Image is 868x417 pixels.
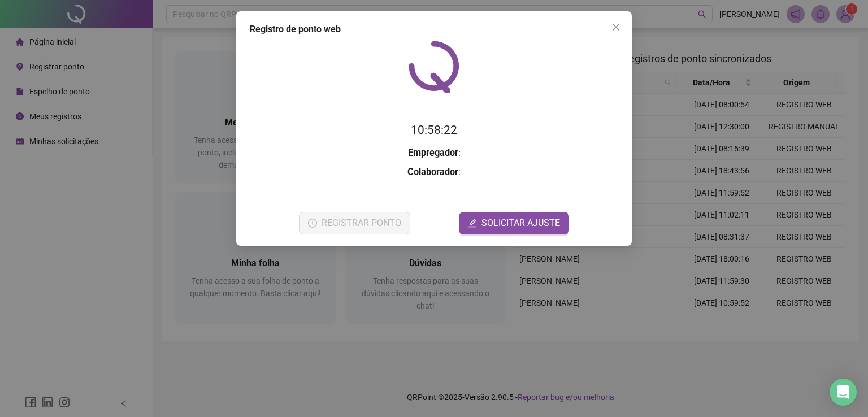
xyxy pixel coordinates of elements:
h3: : [250,165,618,180]
strong: Empregador [408,147,458,158]
img: QRPoint [409,41,459,93]
time: 10:58:22 [411,123,457,137]
button: editSOLICITAR AJUSTE [459,212,569,234]
span: SOLICITAR AJUSTE [481,216,560,230]
div: Registro de ponto web [250,23,618,36]
h3: : [250,146,618,160]
span: edit [468,219,477,228]
span: close [611,23,620,32]
button: Close [607,18,625,36]
div: Open Intercom Messenger [830,379,857,406]
strong: Colaborador [407,167,458,177]
button: REGISTRAR PONTO [299,212,410,234]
